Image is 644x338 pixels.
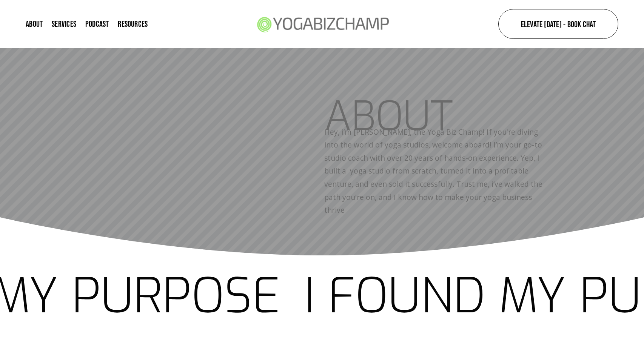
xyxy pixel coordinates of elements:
img: Yoga Biz Champ [252,6,393,41]
a: Services [52,19,76,29]
iframe: chipbot-button-iframe [562,229,642,336]
a: Elevate [DATE] - Book Chat [498,9,618,39]
span: ABOUT [324,89,453,143]
a: About [26,19,43,29]
a: Podcast [85,19,109,29]
a: folder dropdown [118,19,148,29]
span: Resources [118,20,148,28]
span: Hey, i’m [PERSON_NAME], the Yoga Biz Champ! If you're diving into the world of yoga studios, welc... [324,127,544,215]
